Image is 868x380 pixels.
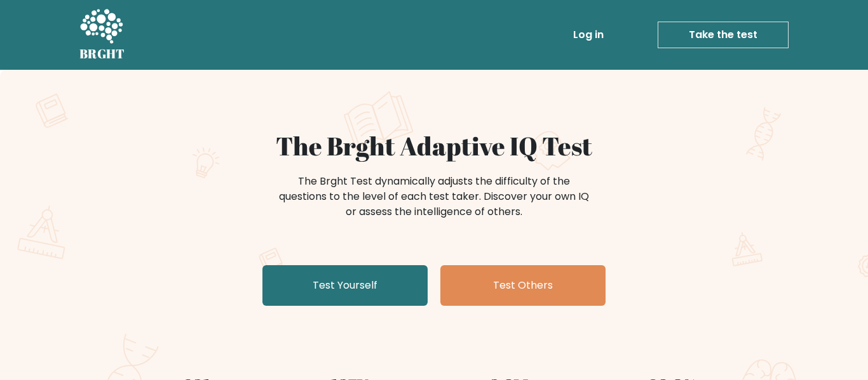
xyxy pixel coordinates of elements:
[275,174,593,219] div: The Brght Test dynamically adjusts the difficulty of the questions to the level of each test take...
[124,131,744,161] h1: The Brght Adaptive IQ Test
[658,22,789,48] a: Take the test
[262,265,428,306] a: Test Yourself
[440,265,606,306] a: Test Others
[79,46,125,62] h5: BRGHT
[79,5,125,65] a: BRGHT
[568,22,609,48] a: Log in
